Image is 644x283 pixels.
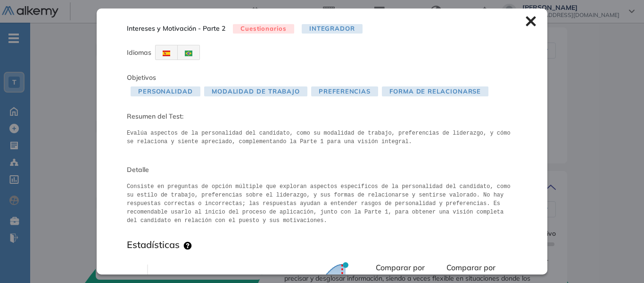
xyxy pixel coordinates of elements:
[131,86,200,96] span: Personalidad
[127,24,225,34] span: Intereses y Motivación - Parte 2
[185,51,192,56] img: BRA
[127,239,180,250] h3: Estadísticas
[127,129,517,146] pre: Evalúa aspectos de la personalidad del candidato, como su modalidad de trabajo, preferencias de l...
[127,165,517,175] span: Detalle
[302,24,363,34] span: Integrador
[127,73,156,82] span: Objetivos
[204,86,307,96] span: Modalidad de Trabajo
[233,24,294,34] span: Cuestionarios
[127,182,517,228] pre: Consiste en preguntas de opción múltiple que exploran aspectos específicos de la personalidad del...
[127,48,151,57] span: Idiomas
[127,111,517,121] span: Resumen del Test:
[311,86,378,96] span: Preferencias
[382,86,488,96] span: Forma de Relacionarse
[163,51,170,56] img: ESP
